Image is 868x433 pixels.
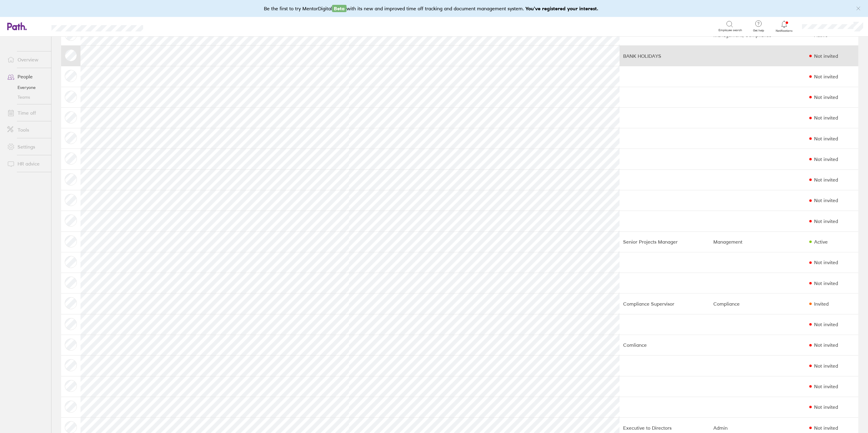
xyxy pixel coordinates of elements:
[159,23,175,29] div: Search
[814,260,838,265] div: Not invited
[814,384,838,389] div: Not invited
[264,5,604,12] div: Be the first to try MentorDigital with its new and improved time off tracking and document manage...
[620,231,710,252] td: Senior Projects Manager
[774,20,794,33] a: Notifications
[814,404,838,410] div: Not invited
[332,5,347,12] span: Beta
[814,53,838,59] div: Not invited
[749,29,768,32] span: Get help
[620,46,710,66] td: BANK HOLIDAYS
[814,177,838,182] div: Not invited
[718,28,742,32] span: Employee search
[814,136,838,141] div: Not invited
[814,74,838,79] div: Not invited
[814,218,838,224] div: Not invited
[2,124,51,136] a: Tools
[620,294,710,314] td: Compliance Supervisor
[774,29,794,33] span: Notifications
[814,198,838,203] div: Not invited
[814,363,838,369] div: Not invited
[814,239,828,244] div: Active
[814,115,838,120] div: Not invited
[2,83,51,92] a: Everyone
[2,141,51,153] a: Settings
[620,335,710,356] td: Comliance
[814,342,838,348] div: Not invited
[2,71,51,83] a: People
[525,5,598,11] b: You've registered your interest.
[2,92,51,102] a: Teams
[2,54,51,66] a: Overview
[814,94,838,100] div: Not invited
[2,107,51,119] a: Time off
[814,322,838,327] div: Not invited
[814,156,838,162] div: Not invited
[814,301,829,307] div: Invited
[814,425,838,431] div: Not invited
[814,280,838,286] div: Not invited
[814,32,828,38] div: Active
[710,294,805,314] td: Compliance
[2,158,51,170] a: HR advice
[710,231,805,252] td: Management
